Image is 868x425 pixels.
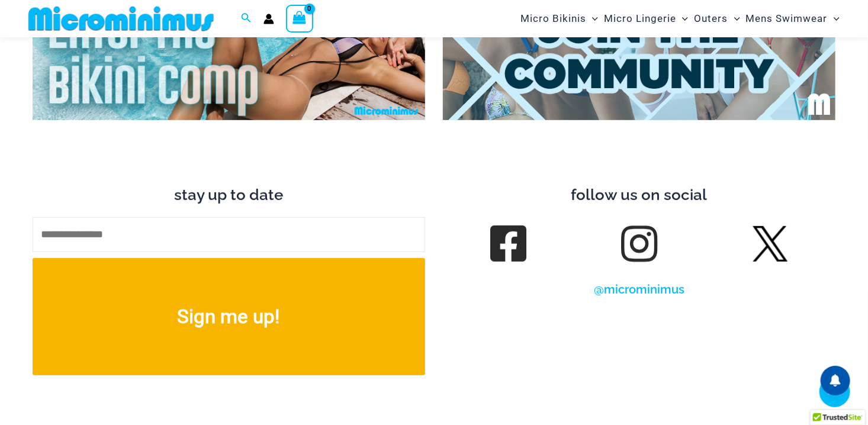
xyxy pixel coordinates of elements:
span: Menu Toggle [728,4,740,34]
span: Micro Lingerie [604,4,676,34]
a: Search icon link [241,11,252,26]
a: Mens SwimwearMenu ToggleMenu Toggle [743,4,843,34]
a: @microminimus [594,282,684,297]
a: follow us on Facebook [492,227,525,260]
nav: Site Navigation [516,2,844,36]
span: Menu Toggle [828,4,840,34]
a: OutersMenu ToggleMenu Toggle [692,4,743,34]
span: Outers [695,4,728,34]
span: Micro Bikinis [520,4,586,34]
a: Micro LingerieMenu ToggleMenu Toggle [601,4,691,34]
a: View Shopping Cart, empty [286,5,313,32]
span: Mens Swimwear [746,4,828,34]
a: Micro BikinisMenu ToggleMenu Toggle [517,4,601,34]
span: Menu Toggle [676,4,688,34]
button: Sign me up! [33,258,425,376]
h3: follow us on social [443,185,835,205]
span: Menu Toggle [586,4,598,34]
a: Account icon link [263,14,274,24]
a: Follow us on Instagram [623,227,656,260]
img: Twitter X Logo 42562 [753,226,788,262]
img: MM SHOP LOGO FLAT [24,5,218,32]
h3: stay up to date [33,185,425,205]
